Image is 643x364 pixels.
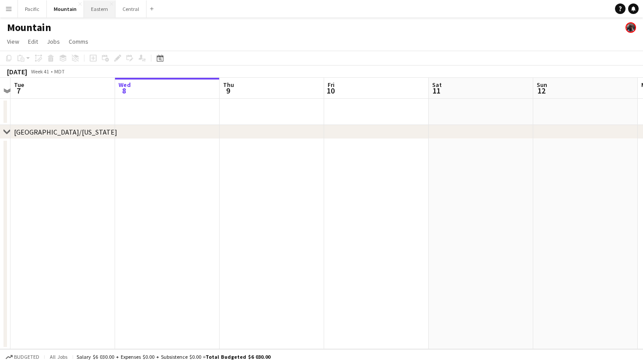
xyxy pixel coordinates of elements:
[4,352,41,362] button: Budgeted
[206,354,270,360] span: Total Budgeted $6 030.00
[84,0,115,17] button: Eastern
[29,68,51,75] span: Week 41
[47,38,60,45] span: Jobs
[117,86,131,96] span: 8
[24,36,42,47] a: Edit
[77,354,270,360] div: Salary $6 030.00 + Expenses $0.00 + Subsistence $0.00 =
[13,86,24,96] span: 7
[537,81,547,89] span: Sun
[328,81,335,89] span: Fri
[119,81,131,89] span: Wed
[7,67,27,76] div: [DATE]
[48,354,69,360] span: All jobs
[432,81,442,89] span: Sat
[431,86,442,96] span: 11
[222,86,234,96] span: 9
[14,81,24,89] span: Tue
[14,354,39,360] span: Budgeted
[326,86,335,96] span: 10
[7,38,19,45] span: View
[18,0,47,17] button: Pacific
[69,38,88,45] span: Comms
[47,0,84,17] button: Mountain
[28,38,38,45] span: Edit
[7,21,51,34] h1: Mountain
[115,0,147,17] button: Central
[535,86,547,96] span: 12
[14,128,117,136] div: [GEOGRAPHIC_DATA]/[US_STATE]
[54,68,65,75] div: MDT
[3,36,23,47] a: View
[43,36,63,47] a: Jobs
[65,36,92,47] a: Comms
[626,22,636,33] app-user-avatar: Jeremiah Bell
[223,81,234,89] span: Thu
